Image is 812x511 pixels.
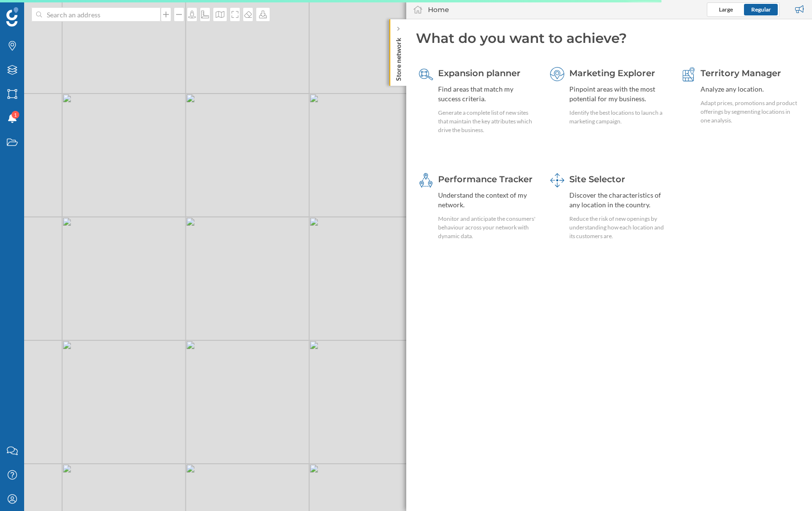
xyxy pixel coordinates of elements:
[719,6,733,13] span: Large
[6,7,18,27] img: Geoblink Logo
[569,84,668,104] div: Pinpoint areas with the most potential for my business.
[550,67,564,81] img: explorer.svg
[416,29,803,47] div: What do you want to achieve?
[681,67,696,81] img: territory-manager.svg
[569,174,625,185] span: Site Selector
[438,68,521,79] span: Expansion planner
[428,5,449,14] div: Home
[438,84,537,104] div: Find areas that match my success criteria.
[550,173,564,188] img: dashboards-manager.svg
[569,190,668,210] div: Discover the characteristics of any location in the country.
[701,99,799,125] div: Adapt prices, promotions and product offerings by segmenting locations in one analysis.
[14,110,17,120] span: 1
[569,215,668,241] div: Reduce the risk of new openings by understanding how each location and its customers are.
[751,6,771,13] span: Regular
[438,108,537,134] div: Generate a complete list of new sites that maintain the key attributes which drive the business.
[569,108,668,126] div: Identify the best locations to launch a marketing campaign.
[419,67,433,81] img: search-areas.svg
[393,34,403,81] p: Store network
[701,84,799,94] div: Analyze any location.
[438,215,537,241] div: Monitor and anticipate the consumers' behaviour across your network with dynamic data.
[419,173,433,188] img: monitoring-360.svg
[569,68,655,79] span: Marketing Explorer
[701,68,781,79] span: Territory Manager
[438,174,533,185] span: Performance Tracker
[438,190,537,210] div: Understand the context of my network.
